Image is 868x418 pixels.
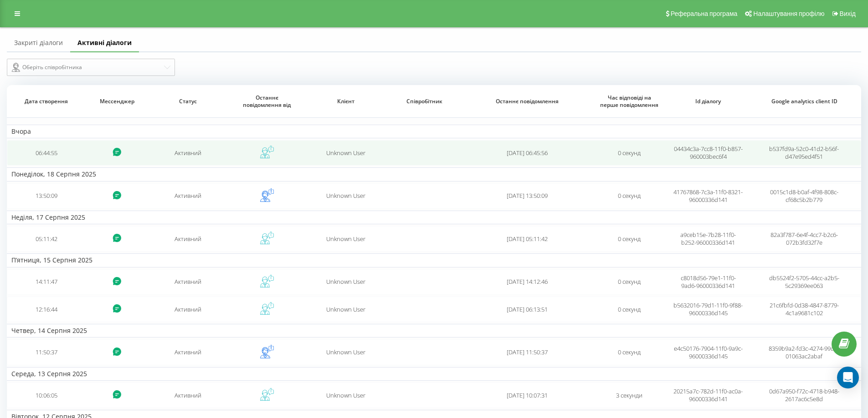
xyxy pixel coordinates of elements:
td: Четвер, 14 Серпня 2025 [7,324,861,337]
span: [DATE] 11:50:37 [507,348,548,356]
td: Вчора [7,125,861,138]
span: Unknown User [326,305,365,313]
a: Закриті діалоги [7,34,70,52]
td: 10:06:05 [7,383,86,408]
td: 13:50:09 [7,183,86,209]
a: Активні діалоги [70,34,139,52]
span: 8359b9a2-fd3c-4274-99d4-01063ac2abaf [769,344,839,360]
td: Активний [149,183,227,209]
td: 05:11:42 [7,226,86,252]
td: 06:44:55 [7,140,86,166]
span: Мессенджер [93,98,142,105]
span: [DATE] 13:50:09 [507,191,548,200]
span: 21c6fbfd-0d38-4847-8779-4c1a9681c102 [770,301,839,317]
span: Клієнт [314,98,377,105]
span: Налаштування профілю [753,10,824,17]
div: Open Intercom Messenger [837,367,859,388]
span: Останнє повідомлення [474,98,580,105]
span: Google analytics client ID [757,98,851,105]
span: 20215a7c-782d-11f0-ac0a-96000336d141 [673,387,743,403]
td: 0 секунд [590,269,669,295]
td: Понеділок, 18 Серпня 2025 [7,167,861,181]
span: 82a3f787-6e4f-4cc7-b2c6-072b3fd32f7e [770,231,838,247]
span: Вихід [840,10,856,17]
span: Unknown User [326,235,365,243]
span: [DATE] 10:07:31 [507,391,548,399]
span: db5524f2-5705-44cc-a2b5-5c29369ee063 [769,274,839,290]
span: Останнє повідомлення від [236,94,298,108]
span: Дата створення [15,98,78,105]
span: Реферальна програма [671,10,738,17]
span: Id діалогу [677,98,740,105]
span: e4c50176-7904-11f0-9a9c-96000336d145 [674,344,743,360]
span: b5632016-79d1-11f0-9f88-96000336d145 [673,301,743,317]
td: Активний [149,383,227,408]
td: Неділя, 17 Серпня 2025 [7,211,861,224]
span: Час відповіді на перше повідомлення [598,94,661,108]
span: c8018d56-79e1-11f0-9ad6-96000336d141 [681,274,736,290]
span: [DATE] 05:11:42 [507,235,548,243]
td: 0 секунд [590,339,669,365]
td: Активний [149,140,227,166]
td: 0 секунд [590,297,669,322]
td: 11:50:37 [7,339,86,365]
span: Статус [157,98,220,105]
td: 0 секунд [590,140,669,166]
td: Активний [149,297,227,322]
span: Unknown User [326,391,365,399]
span: 0d67a950-f72c-4718-b948-2617ac6c5e8d [769,387,839,403]
span: 0015c1d8-b0af-4f98-808c-cf68c5b2b779 [770,188,838,204]
td: 12:16:44 [7,297,86,322]
span: a9ceb15e-7b28-11f0-b252-96000336d141 [680,231,736,247]
td: Середа, 13 Серпня 2025 [7,367,861,381]
div: Оберіть співробітника [12,62,163,73]
span: [DATE] 14:12:46 [507,277,548,286]
span: Unknown User [326,277,365,286]
td: 0 секунд [590,226,669,252]
span: 04434c3a-7cc8-11f0-b857-960003bec6f4 [674,145,743,161]
td: 3 секунди [590,383,669,408]
span: b537fd9a-52c0-41d2-b56f-d47e95ed4f51 [769,145,839,161]
td: 14:11:47 [7,269,86,295]
td: Активний [149,226,227,252]
span: 41767868-7c3a-11f0-8321-96000336d141 [673,188,743,204]
td: 0 секунд [590,183,669,209]
span: Unknown User [326,149,365,157]
span: Співробітник [393,98,456,105]
span: Unknown User [326,348,365,356]
td: Активний [149,339,227,365]
td: П’ятниця, 15 Серпня 2025 [7,253,861,267]
span: [DATE] 06:45:56 [507,149,548,157]
td: Активний [149,269,227,295]
span: Unknown User [326,191,365,200]
span: [DATE] 06:13:51 [507,305,548,313]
